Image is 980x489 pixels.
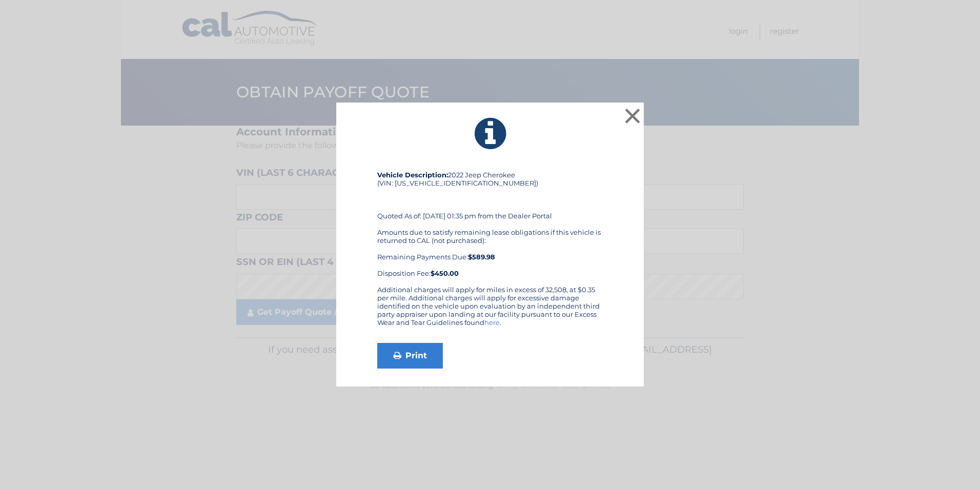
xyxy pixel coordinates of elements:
strong: Vehicle Description: [377,171,448,179]
strong: $450.00 [431,269,459,277]
b: $589.98 [468,253,495,261]
div: Amounts due to satisfy remaining lease obligations if this vehicle is returned to CAL (not purcha... [377,228,603,277]
div: Additional charges will apply for miles in excess of 32,508, at $0.35 per mile. Additional charge... [377,286,603,335]
a: here [484,318,500,327]
a: Print [377,343,443,369]
div: 2022 Jeep Cherokee (VIN: [US_VEHICLE_IDENTIFICATION_NUMBER]) Quoted As of: [DATE] 01:35 pm from t... [377,171,603,286]
button: × [622,106,643,126]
